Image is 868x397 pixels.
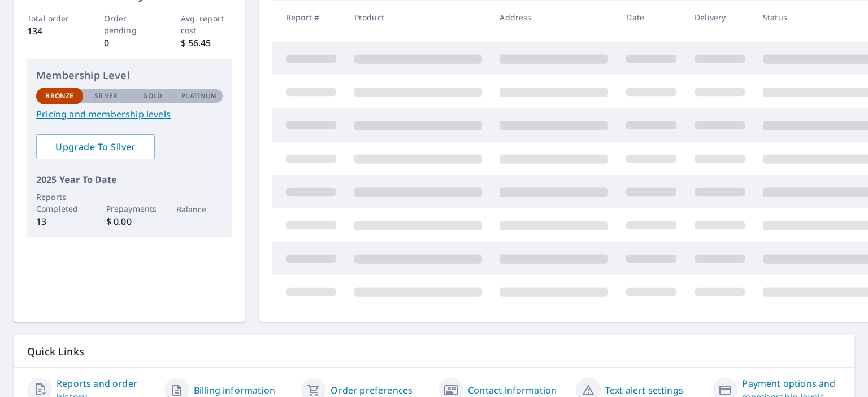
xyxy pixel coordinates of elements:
a: Upgrade To Silver [36,134,155,159]
p: Quick Links [27,344,841,359]
a: Billing information [194,383,275,397]
p: 134 [27,24,79,38]
p: 0 [104,36,155,50]
p: Order pending [104,12,155,36]
p: 13 [36,215,83,228]
p: Silver [94,91,118,101]
p: Gold [143,91,162,101]
p: Platinum [181,91,217,101]
p: Balance [176,203,223,215]
span: Upgrade To Silver [45,141,146,153]
p: Prepayments [106,203,153,215]
a: Text alert settings [605,383,683,397]
p: Reports Completed [36,191,83,215]
p: Avg. report cost [181,12,232,36]
p: $ 56.45 [181,36,232,50]
p: Membership Level [36,68,223,83]
p: Total order [27,12,79,24]
p: $ 0.00 [106,215,153,228]
p: Bronze [45,91,73,101]
p: 2025 Year To Date [36,173,223,186]
a: Pricing and membership levels [36,107,223,121]
a: Contact information [468,383,557,397]
a: Order preferences [331,383,413,397]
